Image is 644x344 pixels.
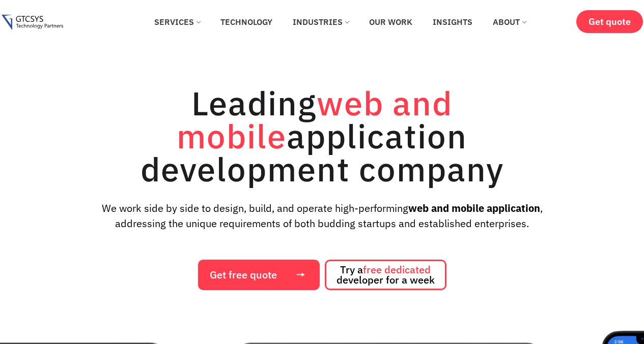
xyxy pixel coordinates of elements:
[408,201,540,215] strong: web and mobile application
[285,11,356,33] a: Industries
[363,263,431,276] span: free dedicated
[2,15,63,30] img: Gtcsys logo
[177,81,453,158] span: web and mobile
[93,86,551,185] h1: Leading application development company
[425,11,480,33] a: Insights
[325,260,446,290] a: Try afree dedicated developer for a week
[213,11,280,33] a: Technology
[198,260,320,290] a: Get free quote
[485,11,534,33] a: About
[337,265,435,285] span: Try a developer for a week
[361,11,420,33] a: Our Work
[147,11,208,33] a: Services
[210,270,277,280] span: Get free quote
[85,201,559,231] p: We work side by side to design, build, and operate high-performing , addressing the unique requir...
[576,10,643,33] a: Get quote
[589,16,631,27] span: Get quote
